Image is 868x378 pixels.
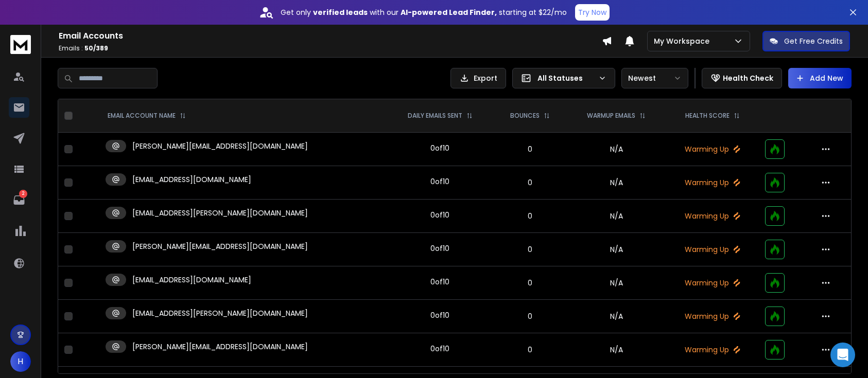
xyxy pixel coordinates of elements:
p: Warming Up [672,278,753,288]
p: HEALTH SCORE [685,112,730,120]
div: 0 of 10 [430,176,449,187]
p: Warming Up [672,211,753,221]
button: Newest [621,68,688,88]
p: 0 [499,144,561,154]
button: H [10,351,31,372]
div: 0 of 10 [430,344,449,354]
button: Export [450,68,506,88]
p: [PERSON_NAME][EMAIL_ADDRESS][DOMAIN_NAME] [132,341,308,352]
a: 2 [9,190,29,210]
p: [EMAIL_ADDRESS][PERSON_NAME][DOMAIN_NAME] [132,308,308,318]
div: 0 of 10 [430,277,449,287]
p: 0 [499,211,561,221]
p: Health Check [723,73,773,83]
button: Try Now [575,4,610,21]
p: DAILY EMAILS SENT [408,112,462,120]
div: 0 of 10 [430,310,449,320]
p: 0 [499,177,561,188]
p: Try Now [578,7,606,17]
p: Emails : [59,44,602,52]
p: 0 [499,311,561,321]
p: 2 [19,190,27,198]
td: N/A [567,266,666,300]
div: Open Intercom Messenger [830,343,855,367]
strong: AI-powered Lead Finder, [401,7,497,17]
p: [EMAIL_ADDRESS][DOMAIN_NAME] [132,174,251,185]
span: 50 / 389 [84,44,108,52]
p: Warming Up [672,144,753,154]
button: Add New [788,68,852,88]
p: Get only with our starting at $22/mo [281,7,567,17]
p: Get Free Credits [784,36,843,46]
p: 0 [499,278,561,288]
td: N/A [567,333,666,367]
p: [PERSON_NAME][EMAIL_ADDRESS][DOMAIN_NAME] [132,241,308,251]
button: Health Check [702,68,782,88]
strong: verified leads [313,7,368,17]
p: 0 [499,244,561,255]
p: [PERSON_NAME][EMAIL_ADDRESS][DOMAIN_NAME] [132,141,308,151]
div: 0 of 10 [430,210,449,220]
p: Warming Up [672,345,753,355]
p: WARMUP EMAILS [587,112,635,120]
p: All Statuses [537,73,594,83]
p: 0 [499,345,561,355]
p: [EMAIL_ADDRESS][DOMAIN_NAME] [132,275,251,285]
p: [EMAIL_ADDRESS][PERSON_NAME][DOMAIN_NAME] [132,208,308,218]
h1: Email Accounts [59,30,602,42]
p: My Workspace [654,36,714,46]
td: N/A [567,200,666,233]
div: EMAIL ACCOUNT NAME [108,112,186,120]
div: 0 of 10 [430,143,449,153]
div: 0 of 10 [430,243,449,254]
p: Warming Up [672,311,753,321]
button: Get Free Credits [762,31,850,51]
td: N/A [567,133,666,166]
td: N/A [567,233,666,266]
img: logo [10,35,31,54]
td: N/A [567,166,666,200]
p: Warming Up [672,244,753,255]
td: N/A [567,300,666,333]
p: BOUNCES [510,112,540,120]
p: Warming Up [672,177,753,188]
